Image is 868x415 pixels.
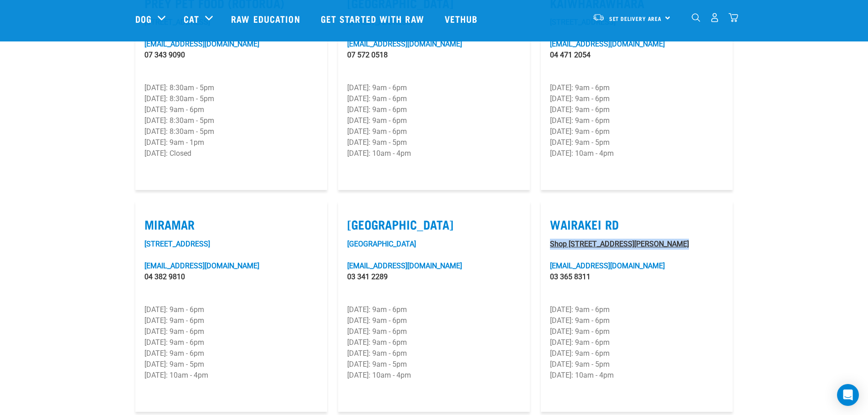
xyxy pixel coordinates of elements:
a: 07 343 9090 [144,51,185,59]
p: [DATE]: 10am - 4pm [144,370,318,381]
div: Open Intercom Messenger [837,384,859,406]
img: home-icon-1@2x.png [692,13,700,22]
img: user.png [710,13,719,22]
a: [EMAIL_ADDRESS][DOMAIN_NAME] [550,40,665,48]
label: Miramar [144,217,318,231]
a: 03 341 2289 [347,272,388,281]
p: [DATE]: 10am - 4pm [550,148,724,159]
p: [DATE]: 9am - 6pm [550,115,724,126]
span: Set Delivery Area [609,17,662,20]
p: [DATE]: 8:30am - 5pm [144,93,318,104]
a: Raw Education [222,0,311,37]
label: Wairakei Rd [550,217,724,231]
p: [DATE]: 9am - 6pm [347,115,521,126]
p: [DATE]: 10am - 4pm [347,148,521,159]
p: [DATE]: 9am - 6pm [347,337,521,348]
a: Dog [135,12,152,26]
a: [GEOGRAPHIC_DATA] [347,240,416,248]
a: Shop [STREET_ADDRESS][PERSON_NAME] [550,240,689,248]
a: 03 365 8311 [550,272,591,281]
p: [DATE]: 8:30am - 5pm [144,82,318,93]
p: [DATE]: 9am - 6pm [347,93,521,104]
p: [DATE]: 9am - 6pm [550,93,724,104]
a: [EMAIL_ADDRESS][DOMAIN_NAME] [347,40,462,48]
a: [EMAIL_ADDRESS][DOMAIN_NAME] [144,261,259,270]
p: [DATE]: 9am - 6pm [144,304,318,315]
p: [DATE]: 9am - 6pm [550,337,724,348]
p: [DATE]: 9am - 6pm [550,315,724,326]
p: [DATE]: 9am - 6pm [347,315,521,326]
a: 04 471 2054 [550,51,591,59]
p: [DATE]: 9am - 5pm [550,137,724,148]
label: [GEOGRAPHIC_DATA] [347,217,521,231]
p: [DATE]: Closed [144,148,318,159]
p: [DATE]: 9am - 6pm [550,348,724,359]
p: [DATE]: 9am - 6pm [347,326,521,337]
a: Get started with Raw [312,0,436,37]
p: [DATE]: 8:30am - 5pm [144,115,318,126]
img: home-icon@2x.png [729,13,738,22]
p: [DATE]: 9am - 6pm [550,304,724,315]
a: Vethub [436,0,489,37]
p: [DATE]: 9am - 6pm [347,104,521,115]
p: [DATE]: 9am - 6pm [347,348,521,359]
a: [STREET_ADDRESS] [144,240,210,248]
p: [DATE]: 9am - 6pm [550,326,724,337]
a: 07 572 0518 [347,51,388,59]
a: [EMAIL_ADDRESS][DOMAIN_NAME] [144,40,259,48]
a: 04 382 9810 [144,272,185,281]
p: [DATE]: 9am - 6pm [144,326,318,337]
p: [DATE]: 9am - 6pm [347,82,521,93]
p: [DATE]: 10am - 4pm [347,370,521,381]
a: [EMAIL_ADDRESS][DOMAIN_NAME] [347,261,462,270]
p: [DATE]: 9am - 6pm [144,348,318,359]
p: [DATE]: 9am - 6pm [347,304,521,315]
p: [DATE]: 10am - 4pm [550,370,724,381]
img: van-moving.png [592,13,605,21]
p: [DATE]: 9am - 6pm [550,104,724,115]
p: [DATE]: 9am - 5pm [347,359,521,370]
p: [DATE]: 9am - 6pm [347,126,521,137]
p: [DATE]: 9am - 5pm [144,359,318,370]
a: Cat [184,12,199,26]
p: [DATE]: 9am - 6pm [550,82,724,93]
p: [DATE]: 9am - 6pm [144,315,318,326]
p: [DATE]: 9am - 6pm [550,126,724,137]
a: [EMAIL_ADDRESS][DOMAIN_NAME] [550,261,665,270]
p: [DATE]: 9am - 5pm [550,359,724,370]
p: [DATE]: 9am - 1pm [144,137,318,148]
p: [DATE]: 9am - 5pm [347,137,521,148]
p: [DATE]: 9am - 6pm [144,104,318,115]
p: [DATE]: 9am - 6pm [144,337,318,348]
p: [DATE]: 8:30am - 5pm [144,126,318,137]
